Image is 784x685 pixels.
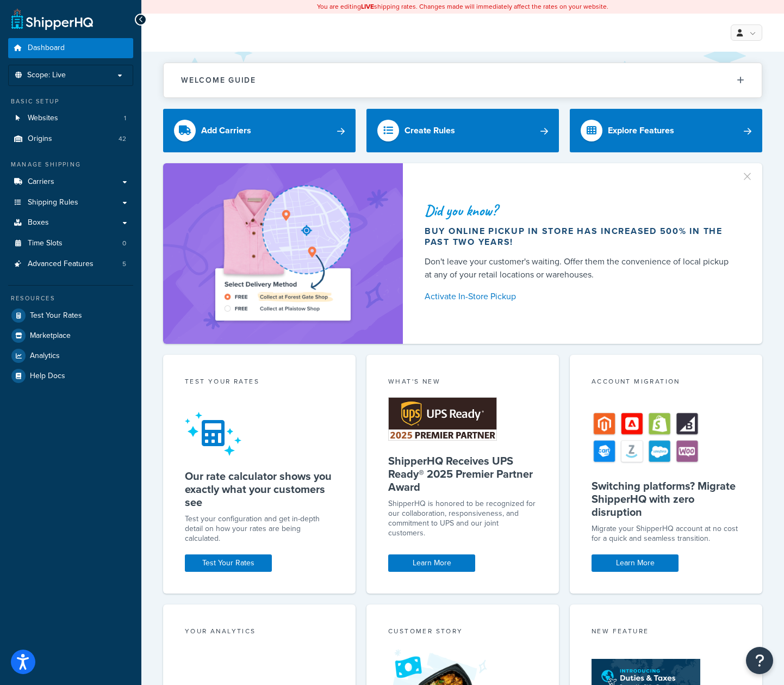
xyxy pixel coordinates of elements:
span: Boxes [28,218,49,227]
a: Test Your Rates [185,554,272,572]
div: Customer Story [388,626,537,639]
li: Advanced Features [8,254,133,274]
a: Test Your Rates [8,306,133,325]
a: Learn More [592,554,679,572]
div: Resources [8,294,133,303]
div: Manage Shipping [8,160,133,169]
a: Boxes [8,213,133,233]
span: Test Your Rates [30,311,82,320]
span: Shipping Rules [28,198,78,207]
span: Help Docs [30,372,65,381]
h5: Our rate calculator shows you exactly what your customers see [185,470,334,509]
a: Websites1 [8,108,133,128]
a: Help Docs [8,366,133,386]
span: Dashboard [28,44,65,53]
a: Shipping Rules [8,193,133,213]
a: Advanced Features5 [8,254,133,274]
a: Dashboard [8,38,133,58]
span: Time Slots [28,239,63,248]
span: 5 [122,260,126,269]
div: What's New [388,377,537,389]
h2: Welcome Guide [181,76,256,84]
div: Buy online pickup in store has increased 500% in the past two years! [425,226,736,248]
img: ad-shirt-map-b0359fc47e01cab431d101c4b569394f6a03f54285957d908178d52f29eb9668.png [184,180,381,328]
div: Explore Features [608,123,674,138]
span: Carriers [28,177,54,187]
button: Open Resource Center [746,647,773,674]
div: Don't leave your customer's waiting. Offer them the convenience of local pickup at any of your re... [425,255,736,281]
span: 0 [122,239,126,248]
li: Origins [8,129,133,149]
a: Origins42 [8,129,133,149]
div: Did you know? [425,203,736,218]
div: Your Analytics [185,626,334,639]
li: Websites [8,108,133,128]
a: Time Slots0 [8,233,133,254]
span: 1 [124,114,126,123]
a: Add Carriers [163,109,356,152]
button: Welcome Guide [164,63,762,97]
div: Basic Setup [8,97,133,106]
span: Origins [28,134,52,144]
a: Explore Features [570,109,762,152]
a: Create Rules [366,109,559,152]
span: 42 [119,134,126,144]
h5: ShipperHQ Receives UPS Ready® 2025 Premier Partner Award [388,454,537,493]
div: Migrate your ShipperHQ account at no cost for a quick and seamless transition. [592,524,741,544]
div: Create Rules [405,123,455,138]
span: Analytics [30,351,60,361]
p: ShipperHQ is honored to be recognized for our collaboration, responsiveness, and commitment to UP... [388,499,537,538]
a: Analytics [8,346,133,366]
a: Activate In-Store Pickup [425,289,736,304]
span: Marketplace [30,331,71,341]
div: New Feature [592,626,741,639]
li: Time Slots [8,233,133,254]
div: Add Carriers [201,123,251,138]
span: Websites [28,114,58,123]
div: Test your configuration and get in-depth detail on how your rates are being calculated. [185,514,334,544]
div: Test your rates [185,377,334,389]
span: Scope: Live [27,71,66,80]
div: Account Migration [592,377,741,389]
a: Marketplace [8,326,133,345]
h5: Switching platforms? Migrate ShipperHQ with zero disruption [592,479,741,519]
a: Learn More [388,554,475,572]
a: Carriers [8,172,133,192]
b: LIVE [361,2,374,11]
span: Advanced Features [28,260,94,269]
